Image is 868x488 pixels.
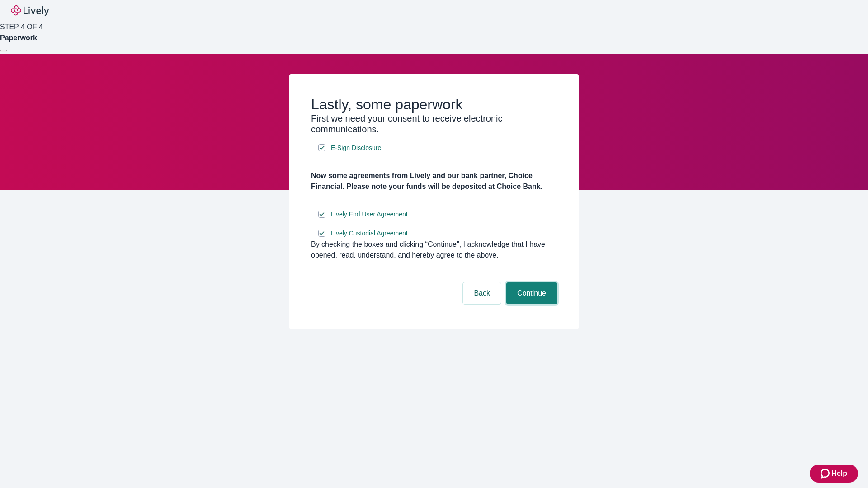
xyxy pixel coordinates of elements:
span: Lively End User Agreement [331,210,408,219]
h2: Lastly, some paperwork [311,96,557,113]
a: e-sign disclosure document [329,209,410,220]
a: e-sign disclosure document [329,142,383,154]
img: Lively [11,5,49,16]
span: E-Sign Disclosure [331,143,381,153]
a: e-sign disclosure document [329,228,410,239]
svg: Zendesk support icon [821,468,831,479]
span: Lively Custodial Agreement [331,229,408,238]
button: Zendesk support iconHelp [810,465,858,483]
span: Help [831,468,847,479]
h3: First we need your consent to receive electronic communications. [311,113,557,135]
button: Continue [506,282,557,304]
button: Back [463,282,501,304]
h4: Now some agreements from Lively and our bank partner, Choice Financial. Please note your funds wi... [311,170,557,192]
div: By checking the boxes and clicking “Continue", I acknowledge that I have opened, read, understand... [311,239,557,261]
